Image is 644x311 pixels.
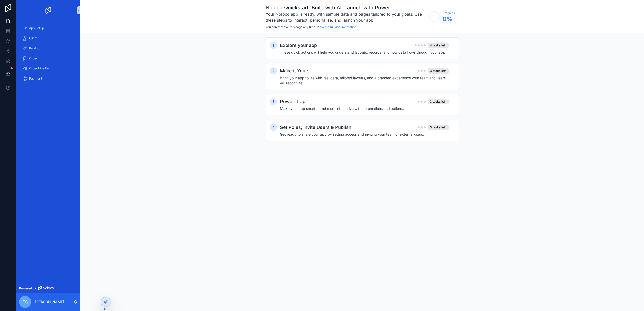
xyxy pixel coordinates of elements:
[280,67,310,74] h2: Make it Yours
[317,25,357,29] a: View the full documentation.
[266,4,426,11] h1: Noloco Quickstart: Build with AI, Launch with Power
[428,125,449,130] div: 3 tasks left
[442,11,455,15] span: Progress
[19,34,77,43] a: Client
[266,11,426,23] h3: Your Noloco app is ready, with sample data and pages tailored to your goals. Use these steps to i...
[29,36,37,40] span: Client
[35,299,64,304] p: [PERSON_NAME]
[270,42,277,49] div: 1
[442,15,455,23] span: 0 %
[270,124,277,131] div: 4
[19,54,77,63] a: Order
[44,6,52,14] img: App logo
[29,66,51,70] span: Order Line Item
[29,46,41,50] span: Product
[29,26,44,30] span: App Setup
[19,44,77,53] a: Product
[270,98,277,105] div: 3
[16,284,80,293] a: Powered by
[280,50,449,55] h4: These quick actions will help you understand layouts, records, and how data flows through your app.
[266,25,316,29] span: You can remove this page any time.
[428,68,449,74] div: 3 tasks left
[428,99,449,104] div: 3 tasks left
[280,106,449,111] h4: Make your app smarter and more interactive with automations and actions.
[19,24,77,33] a: App Setup
[19,74,77,83] a: Payment
[80,33,644,155] div: scrollable content
[270,67,277,74] div: 2
[19,286,36,290] span: Powered by
[280,75,449,86] h4: Bring your app to life with real data, tailored layouts, and a branded experience your team and u...
[19,64,77,73] a: Order Line Item
[280,42,317,49] h2: Explore your app
[29,56,37,60] span: Order
[29,76,42,81] span: Payment
[280,132,449,137] h4: Get ready to share your app by setting access and inviting your team or external users.
[280,124,351,131] h2: Set Roles, Invite Users & Publish
[16,20,80,90] div: scrollable content
[23,299,28,305] span: TS
[280,98,305,105] h2: Power It Up
[428,43,449,48] div: 4 tasks left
